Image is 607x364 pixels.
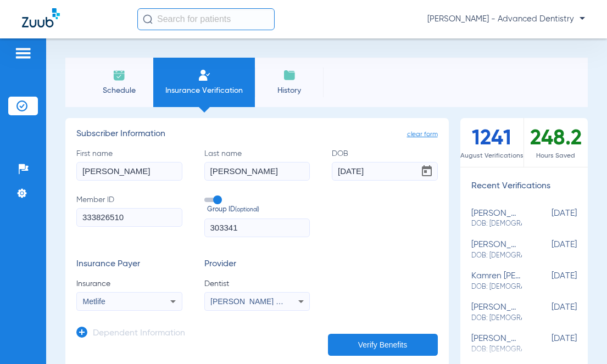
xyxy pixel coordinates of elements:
[93,85,145,96] span: Schedule
[22,8,60,27] img: Zuub Logo
[14,47,32,60] img: hamburger-icon
[471,240,522,260] div: [PERSON_NAME]
[522,334,577,354] span: [DATE]
[76,162,182,181] input: First name
[210,297,319,306] span: [PERSON_NAME] 1316321540
[471,271,522,292] div: kamren [PERSON_NAME]
[407,129,438,140] span: clear form
[204,278,310,289] span: Dentist
[143,14,153,24] img: Search Icon
[204,162,310,181] input: Last name
[76,208,182,227] input: Member ID
[416,160,438,182] button: Open calendar
[137,8,275,30] input: Search for patients
[113,69,126,82] img: Schedule
[332,148,438,181] label: DOB
[207,205,310,215] span: Group ID
[76,259,182,270] h3: Insurance Payer
[263,85,315,96] span: History
[460,150,524,161] span: August Verifications
[471,313,522,323] span: DOB: [DEMOGRAPHIC_DATA]
[460,118,524,167] div: 1241
[524,150,588,161] span: Hours Saved
[471,334,522,354] div: [PERSON_NAME]/
[471,251,522,261] span: DOB: [DEMOGRAPHIC_DATA]
[328,334,438,356] button: Verify Benefits
[522,240,577,260] span: [DATE]
[471,219,522,229] span: DOB: [DEMOGRAPHIC_DATA]
[471,209,522,229] div: [PERSON_NAME]
[522,209,577,229] span: [DATE]
[471,282,522,292] span: DOB: [DEMOGRAPHIC_DATA]
[427,14,585,25] span: [PERSON_NAME] - Advanced Dentistry
[83,297,105,306] span: Metlife
[235,205,259,215] small: (optional)
[332,162,438,181] input: DOBOpen calendar
[204,148,310,181] label: Last name
[460,181,588,192] h3: Recent Verifications
[522,271,577,292] span: [DATE]
[283,69,296,82] img: History
[76,148,182,181] label: First name
[76,194,182,237] label: Member ID
[93,328,185,339] h3: Dependent Information
[76,129,438,140] h3: Subscriber Information
[471,303,522,323] div: [PERSON_NAME]
[204,259,310,270] h3: Provider
[522,303,577,323] span: [DATE]
[524,118,588,167] div: 248.2
[162,85,247,96] span: Insurance Verification
[198,69,211,82] img: Manual Insurance Verification
[76,278,182,289] span: Insurance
